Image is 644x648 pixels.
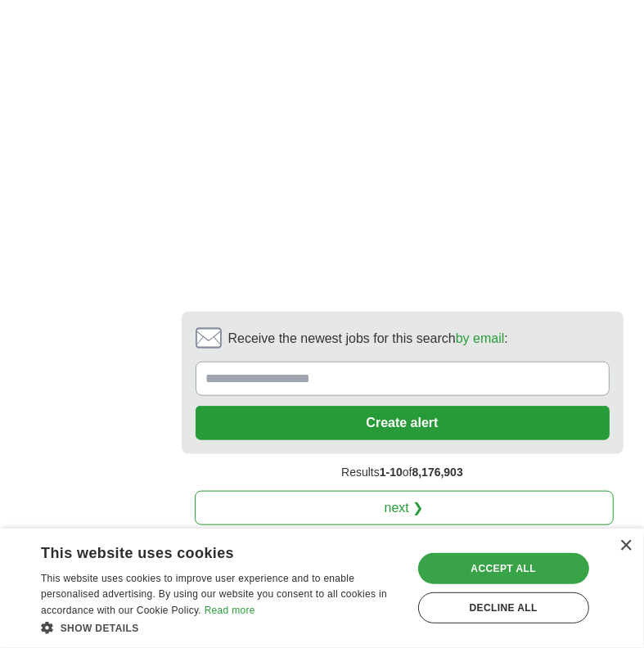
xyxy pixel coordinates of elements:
a: by email [456,331,505,345]
button: Create alert [196,406,610,440]
span: This website uses cookies to improve user experience and to enable personalised advertising. By u... [41,573,387,617]
div: Show details [41,619,401,636]
span: Receive the newest jobs for this search : [228,329,508,349]
div: This website uses cookies [41,538,360,563]
div: Accept all [418,553,589,584]
span: Show details [61,623,139,634]
span: 1-10 [380,466,403,479]
div: Close [619,540,632,552]
div: Decline all [418,592,589,623]
a: Read more, opens a new window [205,605,255,616]
div: Results of [182,454,624,491]
a: next ❯ [195,491,614,525]
span: 8,176,903 [412,466,463,479]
